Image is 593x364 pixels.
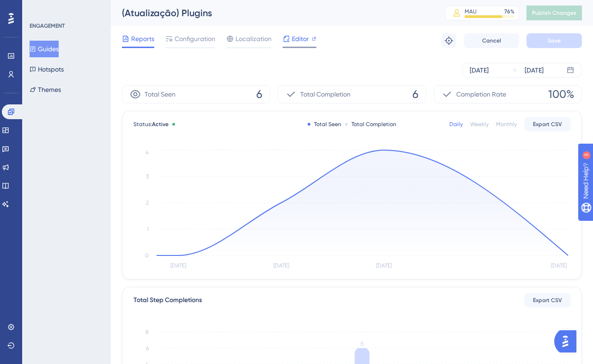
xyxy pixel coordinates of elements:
[449,121,463,128] div: Daily
[376,262,392,269] tspan: [DATE]
[456,89,506,100] span: Completion Rate
[554,328,582,355] iframe: UserGuiding AI Assistant Launcher
[145,329,149,335] tspan: 8
[524,293,570,308] button: Export CSV
[146,200,149,206] tspan: 2
[345,121,396,128] div: Total Completion
[524,117,570,132] button: Export CSV
[170,262,186,269] tspan: [DATE]
[145,149,149,156] tspan: 4
[145,89,175,100] span: Total Seen
[482,37,501,44] span: Cancel
[533,121,562,128] span: Export CSV
[122,6,422,19] div: (Atualização) Plugins
[133,121,169,128] span: Status:
[548,87,574,102] span: 100%
[146,345,149,352] tspan: 6
[532,9,576,17] span: Publish Changes
[526,33,582,48] button: Save
[465,8,477,15] div: MAU
[300,89,351,100] span: Total Completion
[412,87,418,102] span: 6
[273,262,289,269] tspan: [DATE]
[175,33,215,44] span: Configuration
[360,339,364,348] tspan: 6
[133,295,202,306] div: Total Step Completions
[464,33,519,48] button: Cancel
[236,33,272,44] span: Localization
[145,252,149,259] tspan: 0
[470,121,489,128] div: Weekly
[256,87,262,102] span: 6
[496,121,517,128] div: Monthly
[292,33,309,44] span: Editor
[131,33,154,44] span: Reports
[526,6,582,20] button: Publish Changes
[146,173,149,180] tspan: 3
[525,65,544,76] div: [DATE]
[30,61,64,78] button: Hotspots
[504,8,514,15] div: 76 %
[548,37,561,44] span: Save
[551,262,567,269] tspan: [DATE]
[30,81,61,98] button: Themes
[30,22,65,30] div: ENGAGEMENT
[152,121,169,127] span: Active
[147,226,149,232] tspan: 1
[308,121,341,128] div: Total Seen
[64,5,67,12] div: 3
[30,41,59,57] button: Guides
[470,65,489,76] div: [DATE]
[22,2,58,13] span: Need Help?
[533,297,562,304] span: Export CSV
